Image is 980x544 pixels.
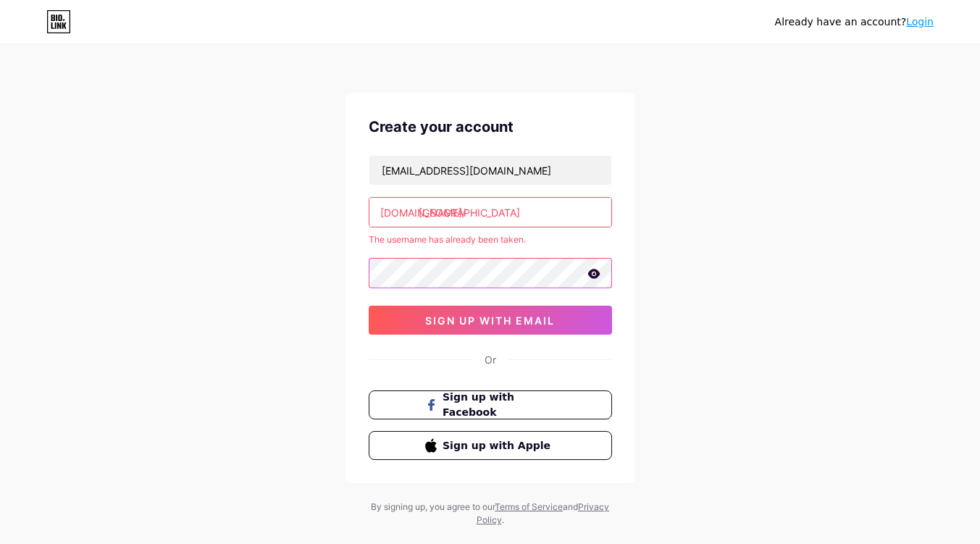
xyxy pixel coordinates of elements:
[369,431,612,460] button: Sign up with Apple
[906,16,934,28] a: Login
[495,501,563,512] a: Terms of Service
[369,233,612,246] div: The username has already been taken.
[369,116,612,138] div: Create your account
[380,205,466,220] div: [DOMAIN_NAME]/
[443,390,555,420] span: Sign up with Facebook
[369,156,611,185] input: Email
[425,314,555,327] span: sign up with email
[367,501,613,527] div: By signing up, you agree to our and .
[369,198,611,227] input: username
[485,352,496,367] div: Or
[775,14,934,30] div: Already have an account?
[369,306,612,335] button: sign up with email
[369,390,612,419] button: Sign up with Facebook
[443,438,555,453] span: Sign up with Apple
